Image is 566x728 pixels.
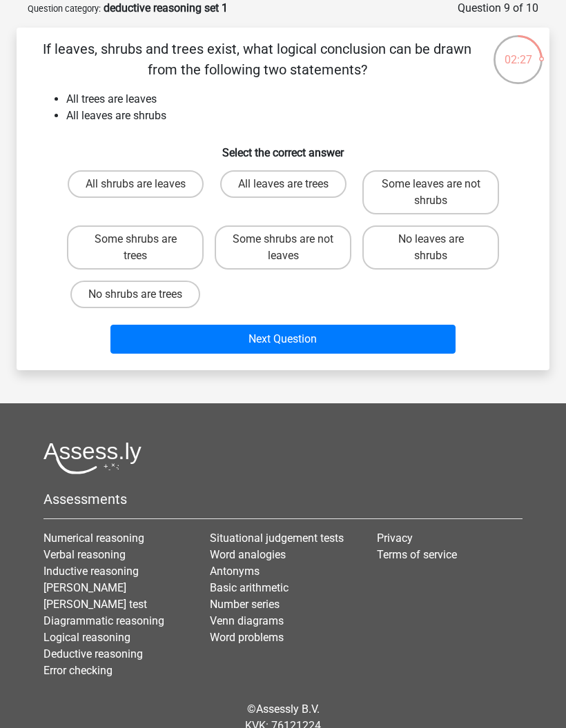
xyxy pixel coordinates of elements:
a: Basic arithmetic [210,581,289,594]
a: Logical reasoning [43,631,130,644]
label: Some shrubs are not leaves [215,225,351,270]
a: Venn diagrams [210,614,284,627]
a: Numerical reasoning [43,532,144,545]
label: Some leaves are not shrubs [362,170,499,214]
a: Inductive reasoning [43,565,139,578]
li: All leaves are shrubs [66,108,527,124]
h5: Assessments [43,491,523,507]
a: Error checking [43,664,113,677]
strong: deductive reasoning set 1 [104,1,228,14]
a: Terms of service [377,548,457,561]
a: Number series [210,598,280,611]
small: Question category: [28,3,101,14]
li: All trees are leaves [66,91,527,108]
a: Deductive reasoning [43,647,143,660]
label: All shrubs are leaves [68,170,204,198]
a: Situational judgement tests [210,532,344,545]
label: All leaves are trees [220,170,347,198]
a: Privacy [377,532,413,545]
a: Verbal reasoning [43,548,126,561]
a: Assessly B.V. [256,702,320,716]
a: [PERSON_NAME] [PERSON_NAME] test [43,581,147,611]
a: Diagrammatic reasoning [43,614,164,627]
a: Word problems [210,631,284,644]
div: 02:27 [492,34,544,68]
p: If leaves, shrubs and trees exist, what logical conclusion can be drawn from the following two st... [39,39,476,80]
label: Some shrubs are trees [67,225,204,270]
img: Assessly logo [43,442,141,474]
button: Next Question [110,325,456,354]
label: No shrubs are trees [70,281,200,308]
h6: Select the correct answer [39,135,527,159]
a: Word analogies [210,548,286,561]
a: Antonyms [210,565,260,578]
label: No leaves are shrubs [362,225,499,270]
